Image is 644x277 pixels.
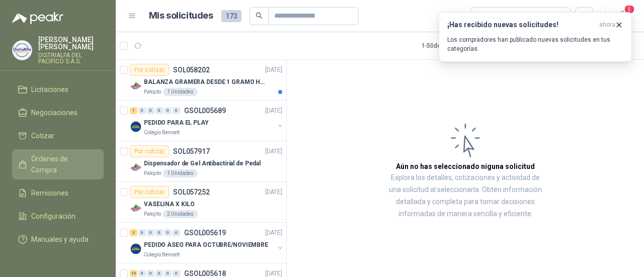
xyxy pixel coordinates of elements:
a: Negociaciones [12,103,104,122]
a: Órdenes de Compra [12,149,104,179]
span: 5 [624,5,635,14]
p: Patojito [144,210,161,218]
div: 0 [173,229,180,236]
div: 0 [164,107,172,114]
p: [DATE] [265,65,282,75]
div: 0 [155,107,163,114]
a: Configuración [12,207,104,226]
img: Logo peakr [12,12,63,24]
a: Licitaciones [12,80,104,99]
div: 0 [138,270,146,277]
button: 5 [614,7,632,25]
img: Company Logo [130,121,142,133]
p: Los compradores han publicado nuevas solicitudes en tus categorías. [447,35,623,53]
p: Colegio Bennett [144,251,180,259]
div: 0 [138,107,146,114]
p: [DATE] [265,188,282,197]
a: Por cotizarSOL057917[DATE] Company LogoDispensador de Gel Antibactirial de PedalPatojito1 Unidades [116,141,286,182]
span: search [256,12,263,19]
p: Explora los detalles, cotizaciones y actividad de una solicitud al seleccionarla. Obtén informaci... [387,172,543,220]
div: 0 [173,107,180,114]
img: Company Logo [13,41,32,60]
div: 0 [147,270,154,277]
div: 0 [173,270,180,277]
div: 2 Unidades [163,210,198,218]
p: SOL058202 [173,66,210,73]
h3: Aún no has seleccionado niguna solicitud [396,161,535,172]
div: 1 Unidades [163,88,198,96]
p: [PERSON_NAME] [PERSON_NAME] [38,36,104,50]
a: Remisiones [12,183,104,203]
div: Por cotizar [130,145,169,157]
p: [DATE] [265,228,282,238]
p: SOL057252 [173,189,210,196]
p: VASELINA X KILO [144,200,195,209]
p: PEDIDO ASEO PARA OCTUBRE/NOVIEMBRE [144,240,268,250]
p: SOL057917 [173,148,210,155]
img: Company Logo [130,202,142,214]
div: Por cotizar [130,64,169,76]
span: Manuales y ayuda [31,234,89,245]
div: 0 [147,229,154,236]
p: GSOL005689 [184,107,226,114]
p: Colegio Bennett [144,129,180,137]
div: 1 - 50 de 338 [422,38,484,54]
div: 1 Unidades [163,169,198,177]
span: Remisiones [31,188,68,199]
div: Por cotizar [130,186,169,198]
button: ¡Has recibido nuevas solicitudes!ahora Los compradores han publicado nuevas solicitudes en tus ca... [439,12,632,62]
a: 2 0 0 0 0 0 GSOL005619[DATE] Company LogoPEDIDO ASEO PARA OCTUBRE/NOVIEMBREColegio Bennett [130,227,284,259]
p: [DATE] [265,147,282,156]
div: 0 [164,229,172,236]
p: BALANZA GRAMERA DESDE 1 GRAMO HASTA 5 GRAMOS [144,77,269,87]
p: [DATE] [265,106,282,116]
p: Patojito [144,169,161,177]
p: DISTRIALFA DEL PACIFICO S.A.S. [38,52,104,64]
div: 2 [130,229,137,236]
a: Por cotizarSOL057252[DATE] Company LogoVASELINA X KILOPatojito2 Unidades [116,182,286,223]
span: 173 [221,10,242,22]
a: Manuales y ayuda [12,230,104,249]
span: Configuración [31,211,75,222]
a: Por cotizarSOL058202[DATE] Company LogoBALANZA GRAMERA DESDE 1 GRAMO HASTA 5 GRAMOSPatojito1 Unid... [116,60,286,101]
div: 0 [138,229,146,236]
span: Licitaciones [31,84,68,95]
div: 10 [130,270,137,277]
div: 0 [155,229,163,236]
img: Company Logo [130,161,142,173]
div: Todas [477,11,498,22]
span: Negociaciones [31,107,77,118]
span: ahora [599,21,615,29]
img: Company Logo [130,243,142,255]
a: 1 0 0 0 0 0 GSOL005689[DATE] Company LogoPEDIDO PARA EL PLAYColegio Bennett [130,105,284,137]
span: Órdenes de Compra [31,153,94,175]
p: GSOL005619 [184,229,226,236]
h1: Mis solicitudes [149,9,213,23]
p: PEDIDO PARA EL PLAY [144,118,209,128]
p: Dispensador de Gel Antibactirial de Pedal [144,159,261,168]
div: 0 [147,107,154,114]
a: Cotizar [12,126,104,145]
span: Cotizar [31,130,54,141]
h3: ¡Has recibido nuevas solicitudes! [447,21,595,29]
div: 0 [164,270,172,277]
div: 0 [155,270,163,277]
img: Company Logo [130,80,142,92]
p: GSOL005618 [184,270,226,277]
div: 1 [130,107,137,114]
p: Patojito [144,88,161,96]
